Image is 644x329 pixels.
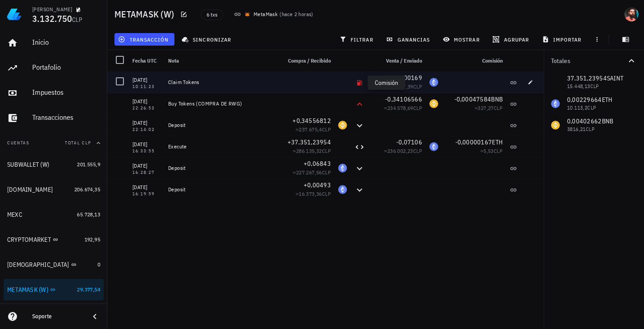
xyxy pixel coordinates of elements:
[168,143,274,150] div: Execute
[482,57,503,64] span: Comisión
[132,140,161,149] div: [DATE]
[338,164,347,173] div: ETH-icon
[492,138,503,146] span: ETH
[4,57,104,79] a: Portafolio
[429,142,438,151] div: ETH-icon
[254,10,278,19] div: MetaMask
[7,161,49,169] div: SUBWALLET (W)
[32,88,100,97] div: Impuestos
[4,204,104,225] a: MEXC 65.728,13
[385,95,422,103] span: -0,34106566
[4,107,104,129] a: Transacciones
[322,169,331,176] span: CLP
[168,79,274,86] div: Claim Tokens
[494,105,503,111] span: CLP
[168,186,274,193] div: Deposit
[32,6,72,13] div: [PERSON_NAME]
[544,36,582,43] span: importar
[403,83,413,90] span: 7,39
[114,33,174,46] button: transacción
[336,33,379,46] button: filtrar
[7,186,53,194] div: [DOMAIN_NAME]
[120,36,169,43] span: transacción
[4,279,104,300] a: METAMASK (W) 29.377,54
[429,78,438,87] div: ETH-icon
[322,126,331,133] span: CLP
[32,113,100,122] div: Transacciones
[341,36,373,43] span: filtrar
[32,13,72,25] span: 3.132.750
[369,50,426,72] div: Venta / Enviado
[439,33,485,46] button: mostrar
[165,50,277,72] div: Nota
[338,142,347,151] div: SAINT-icon
[74,186,100,193] span: 206.674,35
[494,148,503,154] span: CLP
[132,170,161,175] div: 16:28:27
[183,36,231,43] span: sincronizar
[168,57,179,64] span: Nota
[388,36,430,43] span: ganancias
[296,169,322,176] span: 227.267,56
[7,211,22,219] div: MEXC
[245,12,250,17] img: SVG_MetaMask_Icon_Color.svg
[489,33,534,46] button: agrupar
[400,83,422,90] span: ≈
[7,7,21,21] img: LedgiFi
[396,138,422,146] span: -0,07106
[4,132,104,154] button: CuentasTotal CLP
[168,164,274,172] div: Deposit
[292,117,331,125] span: +0,34556812
[280,10,314,19] span: ( )
[299,190,322,197] span: 16.373,36
[413,148,422,154] span: CLP
[132,57,157,64] span: Fecha UTC
[132,127,161,132] div: 22:14:02
[168,100,274,107] div: Buy Tokens (COMPRA DE RWG)
[483,148,494,154] span: 5,53
[32,313,82,320] div: Soporte
[65,140,91,146] span: Total CLP
[132,149,161,153] div: 16:33:55
[296,126,331,133] span: ≈
[4,82,104,104] a: Impuestos
[455,138,492,146] span: -0,00000167
[304,160,331,168] span: +0,06843
[132,84,161,89] div: 10:11:23
[85,236,100,243] span: 192,95
[382,33,436,46] button: ganancias
[544,50,644,72] button: Totales
[132,97,161,106] div: [DATE]
[4,32,104,54] a: Inicio
[129,50,165,72] div: Fecha UTC
[387,148,413,154] span: 236.002,23
[338,185,347,194] div: ETH-icon
[168,122,274,129] div: Deposit
[7,236,51,244] div: CRYPTOMARKET
[551,58,626,64] div: Totales
[132,161,161,170] div: [DATE]
[293,169,331,176] span: ≈
[384,105,422,111] span: ≈
[132,192,161,196] div: 16:19:59
[132,76,161,84] div: [DATE]
[132,106,161,110] div: 22:26:53
[4,254,104,275] a: [DEMOGRAPHIC_DATA] 0
[478,105,493,111] span: 327,27
[4,154,104,175] a: SUBWALLET (W) 201.555,9
[384,148,422,154] span: ≈
[413,105,422,111] span: CLP
[624,7,639,21] div: avatar
[7,261,69,269] div: [DEMOGRAPHIC_DATA]
[386,57,422,64] span: Venta / Enviado
[480,148,503,154] span: ≈
[338,121,347,130] div: BNB-icon
[207,10,217,20] span: 6 txs
[442,50,506,72] div: Comisión
[293,148,331,154] span: ≈
[538,33,587,46] button: importar
[132,183,161,192] div: [DATE]
[77,211,100,218] span: 65.728,13
[299,126,322,133] span: 237.675,4
[475,105,503,111] span: ≈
